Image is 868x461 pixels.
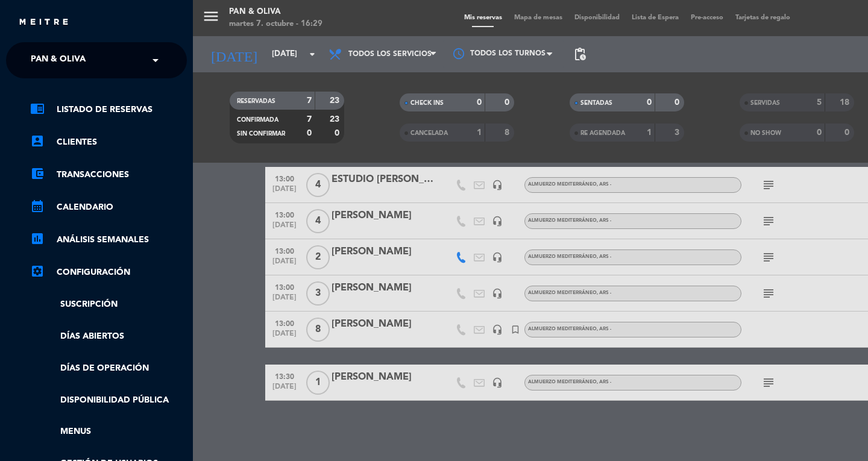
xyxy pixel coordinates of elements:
[18,18,69,27] img: MEITRE
[30,265,187,280] a: Configuración
[30,330,187,343] a: Días abiertos
[30,233,187,247] a: assessmentANÁLISIS SEMANALES
[30,166,45,181] i: account_balance_wallet
[30,394,187,407] a: Disponibilidad pública
[30,134,45,148] i: account_box
[30,168,187,182] a: account_balance_walletTransacciones
[30,298,187,312] a: Suscripción
[30,200,187,215] a: calendar_monthCalendario
[30,102,187,117] a: chrome_reader_modeListado de Reservas
[30,425,187,439] a: Menus
[30,199,45,213] i: calendar_month
[30,264,45,278] i: settings_applications
[30,101,45,116] i: chrome_reader_mode
[30,135,187,149] a: account_boxClientes
[31,48,86,73] span: Pan & Oliva
[30,362,187,375] a: Días de Operación
[30,231,45,246] i: assessment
